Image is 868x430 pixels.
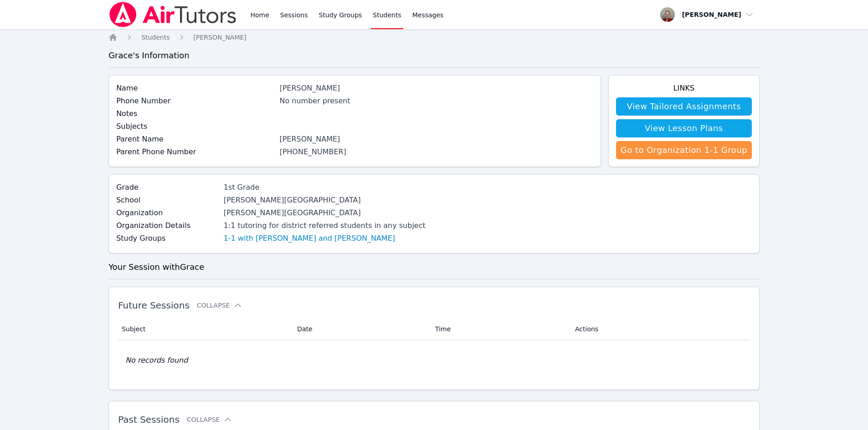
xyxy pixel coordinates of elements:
[279,83,593,94] div: [PERSON_NAME]
[108,33,760,42] nav: Breadcrumb
[116,121,274,132] label: Subjects
[224,233,395,244] a: 1-1 with [PERSON_NAME] and [PERSON_NAME]
[141,34,169,41] span: Students
[116,147,274,157] label: Parent Phone Number
[118,300,190,311] span: Future Sessions
[116,207,218,218] label: Organization
[116,233,218,244] label: Study Groups
[116,134,274,145] label: Parent Name
[194,33,247,42] a: [PERSON_NAME]
[616,97,752,116] a: View Tailored Assignments
[279,147,346,156] a: [PHONE_NUMBER]
[430,318,570,340] th: Time
[116,220,218,231] label: Organization Details
[118,414,180,425] span: Past Sessions
[570,318,750,340] th: Actions
[116,83,274,94] label: Name
[224,220,426,231] div: 1:1 tutoring for district referred students in any subject
[197,301,242,310] button: Collapse
[412,10,444,20] span: Messages
[116,182,218,193] label: Grade
[118,318,292,340] th: Subject
[224,207,426,218] div: [PERSON_NAME][GEOGRAPHIC_DATA]
[194,34,247,41] span: [PERSON_NAME]
[187,415,232,424] button: Collapse
[616,83,752,94] h4: Links
[116,195,218,206] label: School
[108,2,237,27] img: Air Tutors
[616,141,752,159] a: Go to Organization 1-1 Group
[108,49,760,62] h3: Grace 's Information
[118,340,750,380] td: No records found
[224,195,426,206] div: [PERSON_NAME][GEOGRAPHIC_DATA]
[224,182,426,193] div: 1st Grade
[108,261,760,273] h3: Your Session with Grace
[292,318,430,340] th: Date
[116,108,274,119] label: Notes
[616,119,752,137] a: View Lesson Plans
[141,33,169,42] a: Students
[279,96,593,106] div: No number present
[116,96,274,106] label: Phone Number
[279,134,593,145] div: [PERSON_NAME]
